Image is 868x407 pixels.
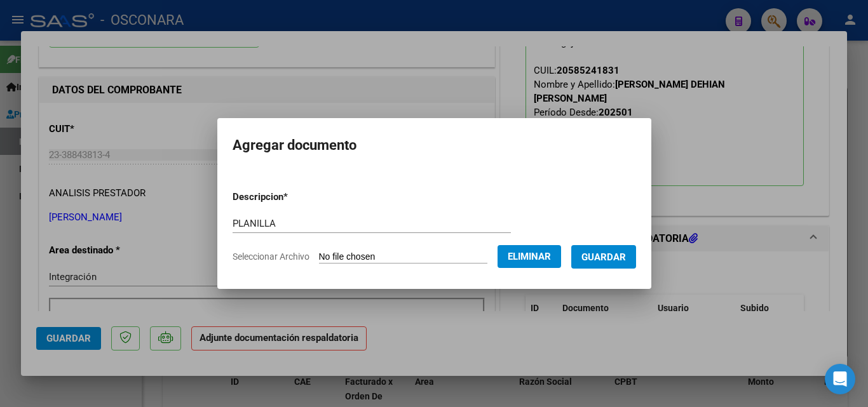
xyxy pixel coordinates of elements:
div: Open Intercom Messenger [825,364,855,394]
button: Guardar [571,245,636,269]
button: Eliminar [498,245,561,268]
p: Descripcion [233,190,354,204]
h2: Agregar documento [233,133,636,157]
span: Guardar [581,251,626,263]
span: Eliminar [508,251,551,262]
span: Seleccionar Archivo [233,251,309,262]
